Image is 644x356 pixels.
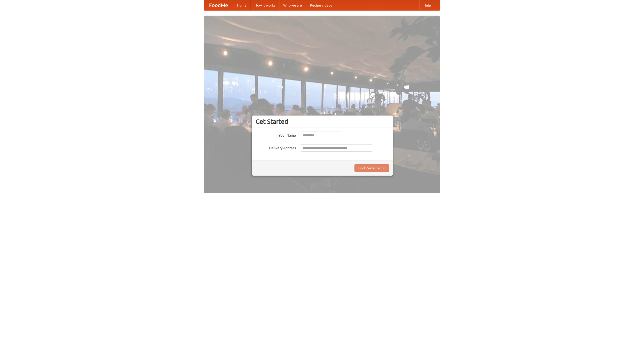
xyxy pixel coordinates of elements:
a: How it works [251,0,279,10]
a: Home [233,0,251,10]
label: Delivery Address [256,144,296,150]
label: Your Name [256,132,296,138]
h3: Get Started [256,118,389,125]
a: Help [419,0,435,10]
button: Find Restaurants! [354,164,389,172]
a: Recipe videos [306,0,336,10]
a: FoodMe [204,0,233,10]
a: Who we are [279,0,306,10]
